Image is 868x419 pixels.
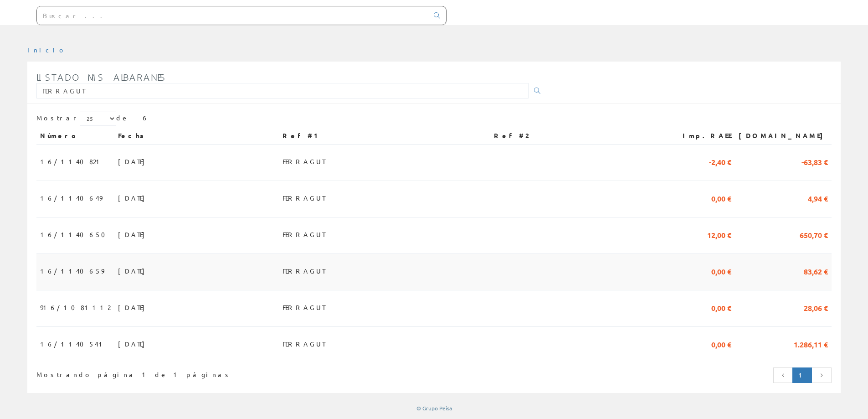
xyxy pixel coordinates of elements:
th: Ref #1 [279,128,490,144]
a: Página actual [792,367,812,383]
span: FERRAGUT [282,227,325,242]
div: Mostrando página 1 de 1 páginas [36,367,360,379]
span: [DATE] [118,263,149,279]
th: Fecha [114,128,279,144]
th: Ref #2 [490,128,667,144]
span: FERRAGUT [282,336,325,352]
select: Mostrar [80,112,116,125]
span: -63,83 € [801,154,828,169]
span: [DATE] [118,154,149,169]
span: [DATE] [118,190,149,206]
span: 0,00 € [711,300,731,315]
span: FERRAGUT [282,263,325,279]
span: [DATE] [118,300,149,315]
span: 83,62 € [804,263,828,279]
label: Mostrar [36,112,116,125]
span: FERRAGUT [282,154,325,169]
a: Página siguiente [812,367,832,383]
th: Imp.RAEE [667,128,735,144]
a: Inicio [27,46,66,54]
span: Listado mis albaranes [36,72,166,83]
th: Número [36,128,114,144]
span: [DATE] [118,227,149,242]
span: 16/1140541 [40,336,106,352]
span: 650,70 € [800,227,828,242]
span: 0,00 € [711,190,731,206]
span: 16/1140659 [40,263,104,279]
span: 16/1140649 [40,190,102,206]
div: © Grupo Peisa [27,404,841,412]
span: 16/1140821 [40,154,103,169]
span: 12,00 € [707,227,731,242]
span: 28,06 € [804,300,828,315]
span: 0,00 € [711,263,731,279]
th: [DOMAIN_NAME] [735,128,832,144]
span: -2,40 € [709,154,731,169]
span: FERRAGUT [282,300,325,315]
span: FERRAGUT [282,190,325,206]
a: Página anterior [773,367,793,383]
div: de 6 [36,112,832,128]
input: Buscar ... [37,6,428,25]
span: 4,94 € [808,190,828,206]
span: 1.286,11 € [794,336,828,352]
span: 0,00 € [711,336,731,352]
input: Introduzca parte o toda la referencia1, referencia2, número, fecha(dd/mm/yy) o rango de fechas(dd... [36,83,529,98]
span: [DATE] [118,336,149,352]
span: 916/1081112 [40,300,110,315]
span: 16/1140650 [40,227,111,242]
